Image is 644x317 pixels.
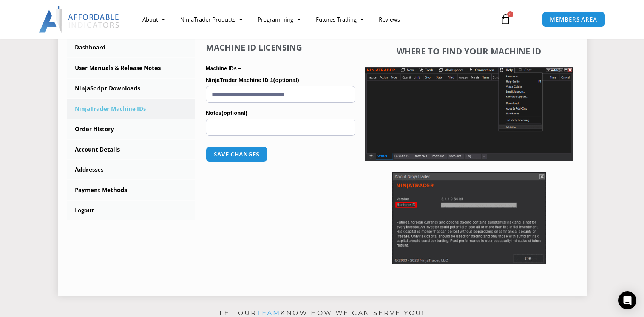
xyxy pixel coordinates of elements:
[67,99,195,119] a: NinjaTrader Machine IDs
[542,12,605,27] a: MEMBERS AREA
[67,160,195,179] a: Addresses
[206,107,355,119] label: Notes
[135,11,491,28] nav: Menu
[308,11,371,28] a: Futures Trading
[67,79,195,98] a: NinjaScript Downloads
[222,110,247,116] span: (optional)
[618,291,636,309] div: Open Intercom Messenger
[67,180,195,200] a: Payment Methods
[256,309,280,317] a: team
[67,58,195,78] a: User Manuals & Release Notes
[206,74,355,86] label: NinjaTrader Machine ID 1
[39,6,120,33] img: LogoAI | Affordable Indicators – NinjaTrader
[273,77,299,83] span: (optional)
[392,172,546,264] img: Screenshot 2025-01-17 114931 | Affordable Indicators – NinjaTrader
[365,67,573,161] img: Screenshot 2025-01-17 1155544 | Affordable Indicators – NinjaTrader
[365,46,573,56] h4: Where to find your Machine ID
[206,147,267,162] button: Save changes
[67,201,195,220] a: Logout
[67,38,195,57] a: Dashboard
[67,140,195,159] a: Account Details
[135,11,173,28] a: About
[206,42,355,52] h4: Machine ID Licensing
[550,17,597,22] span: MEMBERS AREA
[371,11,408,28] a: Reviews
[507,11,513,17] span: 0
[250,11,308,28] a: Programming
[67,38,195,220] nav: Account pages
[173,11,250,28] a: NinjaTrader Products
[67,119,195,139] a: Order History
[206,65,241,71] strong: Machine IDs –
[489,8,522,30] a: 0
